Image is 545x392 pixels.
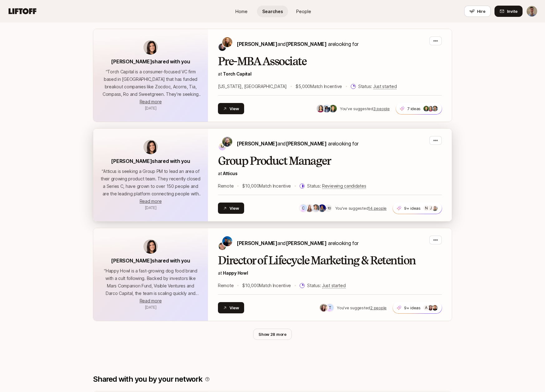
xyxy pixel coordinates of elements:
[286,240,327,246] span: [PERSON_NAME]
[425,304,427,311] p: A
[218,282,234,289] p: Remote
[242,282,291,289] p: $10,000 Match Incentive
[145,305,157,310] span: August 12, 2025 7:42am
[257,6,288,17] a: Searches
[335,206,369,211] span: You've suggested
[93,375,202,384] p: Shared with you by your network
[296,83,342,90] p: $5,000 Match Incentive
[237,140,359,148] p: are looking for
[237,41,277,47] span: [PERSON_NAME]
[428,106,433,111] img: 8e928528_8e7b_4680_9d6d_cf1ab603377b.jpg
[296,8,311,15] span: People
[286,140,327,147] span: [PERSON_NAME]
[140,297,162,305] button: Read more
[373,106,390,111] u: 3 people
[325,205,331,211] p: +10
[235,8,248,15] span: Home
[320,304,327,311] img: a3489ee2_b486_4676_b05a_7dbc5fc9643c.jpg
[430,204,432,212] p: J
[307,282,345,289] p: Status:
[223,171,237,176] a: Atticus
[145,205,157,210] span: August 12, 2025 7:42am
[286,41,327,47] span: [PERSON_NAME]
[111,158,190,164] span: [PERSON_NAME] shared with you
[432,305,438,311] img: 5b8ff4aa_1867_4940_a63f_be413d91594e.jpg
[306,204,313,212] img: e678d282_1e5f_4bfd_a753_4e2f56d8a85a.jpg
[223,270,248,276] a: Happy Howl
[143,239,158,254] img: avatar-url
[322,283,346,288] span: Just started
[218,254,442,267] h2: Director of Lifecycle Marketing & Retention
[253,329,292,340] button: Show 28 more
[218,203,244,214] button: View
[370,305,387,310] u: 2 people
[101,168,200,198] p: “ Atticus is seeking a Group PM to lead an area of their growing product team. They recently clos...
[221,143,224,150] p: M
[145,106,157,110] span: August 12, 2025 7:42am
[337,305,370,310] span: You've suggested
[111,58,190,65] span: [PERSON_NAME] shared with you
[393,202,442,214] button: 9+ ideasNJ
[143,140,158,154] img: avatar-url
[358,83,397,90] p: Status:
[527,6,537,17] img: Ben Levinson
[218,302,244,313] button: View
[526,6,538,17] button: Ben Levinson
[423,106,429,111] img: 945ae836_be8d_49fe_9090_3bb1436381ce.jpg
[223,71,251,76] a: Torch Capital
[477,8,485,14] span: Hire
[222,137,232,147] img: Ben Abrahams
[219,243,226,250] img: Josh Pierce
[218,155,442,167] h2: Group Product Manager
[262,8,283,15] span: Searches
[140,198,162,204] span: Read more
[277,240,327,246] span: and
[219,43,226,51] img: Christopher Harper
[277,140,327,147] span: and
[396,103,442,115] button: 7 ideas
[318,204,326,212] img: 90eded78_8763_4b90_886d_1866ab3d7947.jpg
[143,40,158,55] img: avatar-url
[111,257,190,264] span: [PERSON_NAME] shared with you
[329,105,337,112] img: 945ae836_be8d_49fe_9090_3bb1436381ce.jpg
[329,304,331,311] p: T
[432,205,438,211] img: da6b3cbb_ec78_4927_92aa_ca1e7f35b64f.jpg
[404,205,421,211] p: 9+ ideas
[242,182,291,190] p: $10,000 Match Incentive
[237,240,277,246] span: [PERSON_NAME]
[494,6,523,17] button: Invite
[393,302,442,314] button: 9+ ideasA
[101,267,200,297] p: “ Happy Howl is a fast-growing dog food brand with a cult following. Backed by investors like Mar...
[237,140,277,147] span: [PERSON_NAME]
[317,105,324,112] img: 8e928528_8e7b_4680_9d6d_cf1ab603377b.jpg
[373,84,397,89] span: Just started
[302,204,305,212] p: C
[340,106,373,111] span: You've suggested
[277,41,327,47] span: and
[307,182,366,190] p: Status:
[218,170,442,177] p: at
[101,68,200,98] p: “ Torch Capital is a consumer-focused VC firm based in [GEOGRAPHIC_DATA] that has funded breakout...
[140,99,162,104] span: Read more
[237,40,359,48] p: are looking for
[222,37,232,47] img: Katie Reiner
[218,83,287,90] p: [US_STATE], [GEOGRAPHIC_DATA]
[222,236,232,246] img: Colin Buckley
[140,98,162,105] button: Read more
[288,6,319,17] a: People
[428,305,433,311] img: a3489ee2_b486_4676_b05a_7dbc5fc9643c.jpg
[140,298,162,303] span: Read more
[407,105,421,112] p: 7 ideas
[218,55,442,68] h2: Pre-MBA Associate
[464,6,491,17] button: Hire
[432,106,438,111] img: 599478ff_1391_42ac_84de_cbe7b0ac67ed.jpg
[368,206,387,211] u: 14 people
[218,70,442,78] p: at
[218,103,244,114] button: View
[404,305,421,311] p: 9+ ideas
[218,182,234,190] p: Remote
[425,204,428,212] p: N
[140,198,162,205] button: Read more
[322,183,366,189] span: Reviewing candidates
[507,8,518,14] span: Invite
